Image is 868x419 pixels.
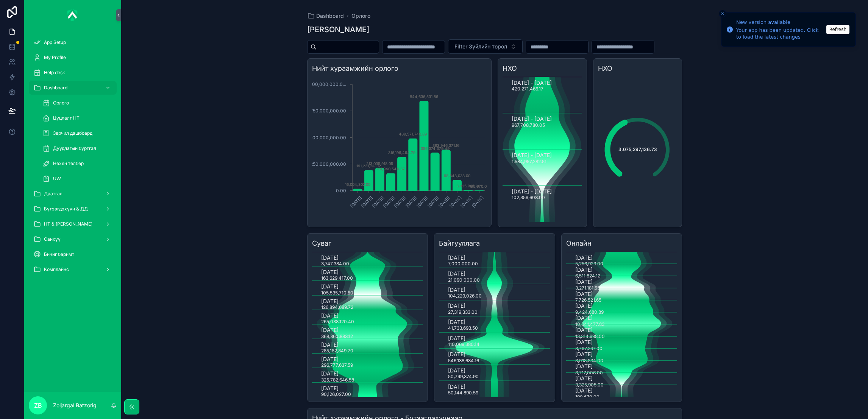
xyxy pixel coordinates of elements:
text: [DATE] [321,298,339,304]
a: Dashboard [29,81,117,95]
text: 285,182,849.70 [321,348,353,354]
span: Дуудлагын бүртгэл [53,145,96,151]
text: [DATE] [415,195,429,209]
span: Dashboard [44,85,67,91]
text: 7,000,000.00 [448,261,478,266]
text: 967,708,780.05 [512,122,545,128]
text: [DATE] [575,375,593,382]
div: Your app has been updated. Click to load the latest changes [736,27,824,40]
p: Zoljargal Batzorig [53,402,97,409]
button: Close toast [719,10,726,17]
h3: НХО [503,63,582,74]
a: UW [38,172,117,185]
text: 316,196,494.79 [388,150,415,155]
text: [DATE] [321,269,339,275]
text: 104,229,026.00 [448,293,482,299]
text: [DATE] [437,195,451,209]
text: [DATE] [575,388,593,394]
text: [DATE] [575,327,593,333]
h3: НХО [598,63,678,74]
tspan: 750,000,000.00 [310,108,346,114]
text: 13,314,998.00 [575,333,605,339]
text: 844,636,531.86 [409,94,438,99]
a: Санхүү [29,232,117,246]
text: 546,138,684.16 [448,358,479,363]
button: Refresh [826,25,849,34]
tspan: 0.00 [336,188,346,193]
text: [DATE] [321,327,339,333]
text: 383,946,371.16 [432,143,459,148]
text: 265,038,120.40 [321,319,354,325]
text: [DATE] [371,195,385,209]
text: [DATE] [575,363,593,370]
a: Зөрчил дашбоард [38,126,117,140]
text: 6,511,824.12 [575,273,600,279]
h1: [PERSON_NAME] [307,24,369,35]
text: [DATE] - [DATE] [512,116,552,122]
div: chart [312,77,487,222]
text: 191,231,241.12 [356,164,381,168]
text: 9,424,680.89 [575,309,604,315]
text: [DATE] - [DATE] [512,152,552,159]
text: 489,571,740.89 [399,132,427,136]
text: [DATE] [426,195,440,209]
text: [DATE] [459,195,473,209]
span: Зөрчил дашбоард [53,130,92,136]
text: 1,584,957,282.51 [512,159,546,164]
text: [DATE] [575,339,593,346]
text: [DATE] [321,356,339,362]
text: 105,535,710.50 [321,290,353,296]
text: 21,090,000.00 [448,277,480,283]
text: [DATE] [448,195,462,209]
a: Орлого [38,96,117,110]
text: [DATE] [575,315,593,321]
text: [DATE] [448,383,465,390]
text: [DATE] [321,312,339,319]
span: 3,075,297,136.73 [612,146,663,153]
a: Цуцлалт НТ [38,111,117,125]
a: Даатгал [29,187,117,201]
text: [DATE] [448,319,465,325]
text: [DATE] [321,371,339,377]
span: НТ & [PERSON_NAME] [44,221,92,227]
text: 50,799,374.90 [448,374,479,380]
text: [DATE] [321,341,339,348]
text: 8,018,834.00 [575,358,603,363]
text: [DATE] [448,254,465,261]
text: [DATE] [575,351,593,358]
text: [DATE] [470,195,484,209]
text: 3,271,181.55 [575,285,600,291]
text: [DATE] [575,291,593,297]
text: 8,797,367.00 [575,346,603,351]
a: НТ & [PERSON_NAME] [29,217,117,231]
text: [DATE] [321,254,339,261]
span: Filter Зүйлийн төрөл [454,43,507,50]
a: Комплайнс [29,263,117,276]
h3: Онлайн [566,238,678,249]
text: 98,843,033.00 [443,173,470,178]
div: New version available [736,19,824,26]
h3: Байгууллага [439,238,550,249]
span: Dashboard [316,12,344,20]
text: 325,782,646.58 [321,377,354,383]
text: [DATE] [448,287,465,293]
a: Орлого [351,12,370,20]
a: Бичиг баримт [29,248,117,261]
text: [DATE] [575,303,593,309]
a: Бүтээгдэхүүн & ДД [29,202,117,216]
text: [DATE] [393,195,407,209]
text: [DATE] [404,195,418,209]
text: [DATE] [448,303,465,309]
span: Санхүү [44,236,61,242]
text: 213,035,918.05 [366,161,393,166]
span: UW [53,176,61,182]
text: 163,629,417.00 [321,275,353,281]
span: Орлого [53,100,69,106]
span: Даатгал [44,191,62,197]
text: [DATE] [349,195,363,209]
text: 356,374,379.49 [420,146,449,151]
a: Дуудлагын бүртгэл [38,142,117,155]
text: 5,256,923.00 [575,261,603,266]
text: [DATE] [382,195,396,209]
